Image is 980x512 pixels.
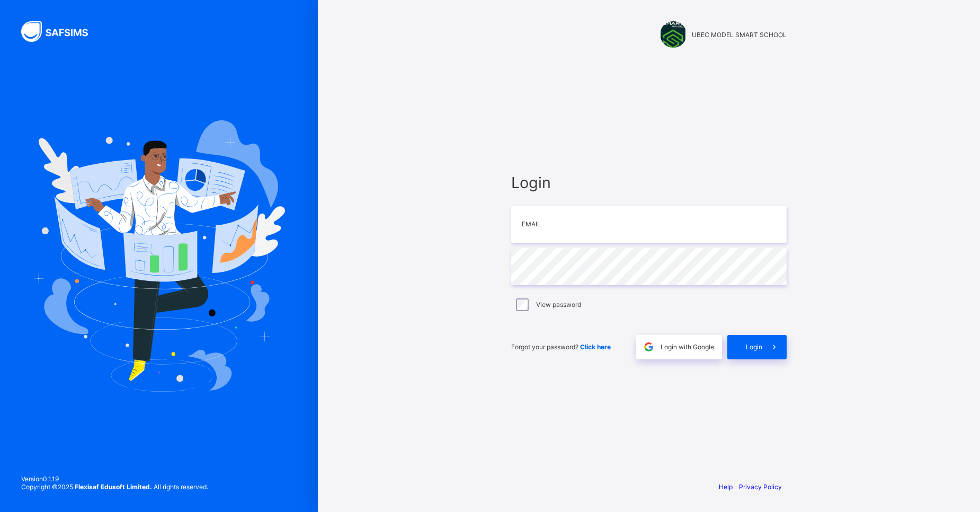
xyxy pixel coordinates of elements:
strong: Flexisaf Edusoft Limited. [75,483,152,491]
a: Help [719,483,733,491]
span: Login with Google [661,343,714,351]
img: google.396cfc9801f0270233282035f929180a.svg [643,341,655,353]
span: Copyright © 2025 All rights reserved. [21,483,208,491]
label: View password [536,301,581,308]
span: Login [746,343,762,351]
a: Click here [580,343,611,351]
img: SAFSIMS Logo [21,21,101,42]
span: Version 0.1.19 [21,475,208,483]
span: Forgot your password? [511,343,611,351]
img: Hero Image [33,120,285,392]
a: Privacy Policy [739,483,782,491]
span: Login [511,173,787,192]
span: UBEC MODEL SMART SCHOOL [692,31,787,39]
